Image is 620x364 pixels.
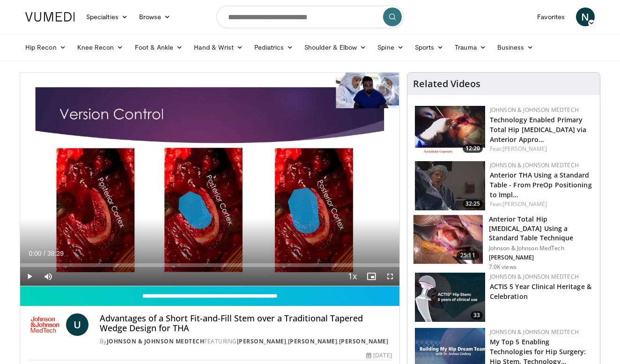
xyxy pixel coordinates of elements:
h3: Anterior Total Hip [MEDICAL_DATA] Using a Standard Table Technique [489,215,594,243]
img: Johnson & Johnson MedTech [28,313,62,336]
a: Johnson & Johnson MedTech [490,273,579,281]
img: 2cb2a69d-587e-4ba2-8647-f28d6a0c30cd.150x105_q85_crop-smart_upscale.jpg [415,273,485,322]
span: 25:11 [457,251,479,260]
a: Johnson & Johnson MedTech [490,161,579,169]
a: Spine [372,38,409,57]
a: ACTIS 5 Year Clinical Heritage & Celebration [490,282,591,301]
a: U [66,313,89,336]
a: Johnson & Johnson MedTech [107,337,205,345]
button: Enable picture-in-picture mode [362,267,381,286]
span: 38:29 [47,250,64,257]
a: 32:25 [415,161,485,210]
div: By FEATURING , , [100,337,392,346]
img: fb91acd8-bc04-4ae9-bde3-7c4933bf1daf.150x105_q85_crop-smart_upscale.jpg [415,161,485,210]
span: 32:25 [463,200,483,208]
button: Play [20,267,39,286]
a: [PERSON_NAME] [502,200,547,208]
a: Johnson & Johnson MedTech [490,106,579,114]
a: Browse [133,7,177,26]
a: [PERSON_NAME] [237,337,287,345]
a: N [576,7,595,26]
a: Specialties [81,7,133,26]
a: Technology Enabled Primary Total Hip [MEDICAL_DATA] via Anterior Appro… [490,115,587,144]
span: 33 [471,311,483,319]
a: Hand & Wrist [188,38,249,57]
span: / [44,250,45,257]
h4: Related Videos [413,78,480,89]
span: 12:20 [463,144,483,153]
a: [PERSON_NAME] [288,337,338,345]
a: [PERSON_NAME] [502,145,547,153]
div: Feat. [490,145,592,153]
img: ca0d5772-d6f0-440f-9d9c-544dbf2110f6.150x105_q85_crop-smart_upscale.jpg [415,106,485,155]
a: Business [492,38,539,57]
a: Knee Recon [72,38,129,57]
a: [PERSON_NAME] [339,337,389,345]
span: 0:00 [29,250,41,257]
div: [DATE] [366,351,391,360]
a: Shoulder & Elbow [299,38,372,57]
img: 981f09db-b38d-4b2a-8611-0a469182ee2c.150x105_q85_crop-smart_upscale.jpg [413,215,483,264]
button: Fullscreen [381,267,399,286]
a: Johnson & Johnson MedTech [490,328,579,336]
h4: Advantages of a Short Fit-and-Fill Stem over a Traditional Tapered Wedge Design for THA [100,313,392,334]
div: Progress Bar [20,263,399,267]
a: 12:20 [415,106,485,155]
a: Trauma [449,38,492,57]
img: VuMedi Logo [25,12,75,22]
input: Search topics, interventions [216,6,404,28]
a: Pediatrics [249,38,299,57]
video-js: Video Player [20,73,399,286]
a: Sports [409,38,450,57]
p: [PERSON_NAME] [489,254,594,261]
a: 25:11 Anterior Total Hip [MEDICAL_DATA] Using a Standard Table Technique Johnson & Johnson MedTec... [413,215,594,271]
a: Foot & Ankle [129,38,189,57]
button: Mute [39,267,58,286]
a: Favorites [531,7,570,26]
button: Playback Rate [343,267,362,286]
p: 7.0K views [489,263,517,271]
a: Anterior THA Using a Standard Table - From PreOp Positioning to Impl… [490,171,592,199]
p: Johnson & Johnson MedTech [489,245,594,252]
a: Hip Recon [20,38,72,57]
div: Feat. [490,200,592,208]
a: 33 [415,273,485,322]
